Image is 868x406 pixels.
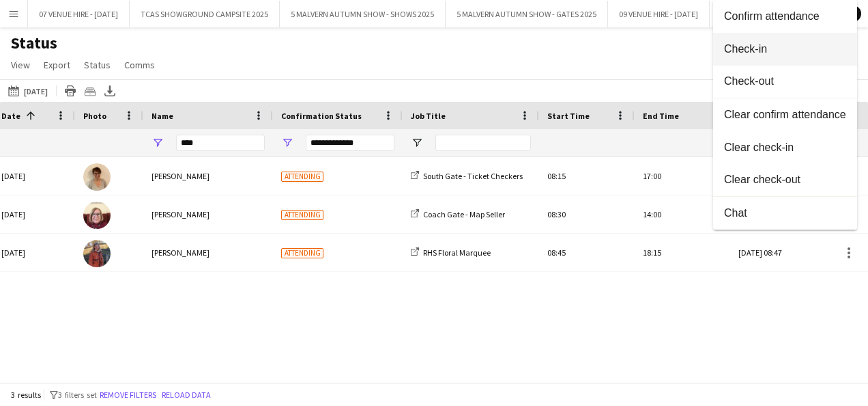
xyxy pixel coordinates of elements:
[713,197,857,230] button: Chat
[724,141,846,154] span: Clear check-in
[713,164,857,197] button: Clear check-out
[713,66,857,98] button: Check-out
[724,207,846,219] span: Chat
[713,33,857,66] button: Check-in
[724,109,846,121] span: Clear confirm attendance
[713,98,857,131] button: Clear confirm attendance
[724,10,846,23] span: Confirm attendance
[724,43,846,55] span: Check-in
[713,131,857,164] button: Clear check-in
[724,75,846,87] span: Check-out
[724,174,846,186] span: Clear check-out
